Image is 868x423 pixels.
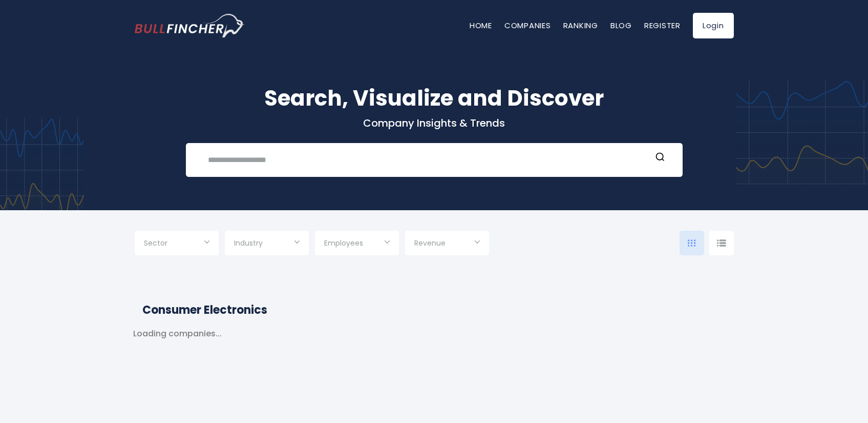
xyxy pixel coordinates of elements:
[135,82,734,114] h1: Search, Visualize and Discover
[644,20,681,31] a: Register
[414,238,446,248] span: Revenue
[324,238,363,248] span: Employees
[470,20,492,31] a: Home
[653,152,667,165] button: Search
[324,235,390,253] input: Selection
[135,14,245,37] a: Go to homepage
[234,238,263,248] span: Industry
[504,20,551,31] a: Companies
[234,235,300,253] input: Selection
[135,116,734,130] p: Company Insights & Trends
[142,301,726,318] h2: Consumer Electronics
[563,20,598,31] a: Ranking
[414,235,480,253] input: Selection
[144,238,167,248] span: Sector
[144,235,209,253] input: Selection
[135,14,245,37] img: bullfincher logo
[688,239,696,247] img: icon-comp-grid.svg
[693,13,734,38] a: Login
[717,239,726,247] img: icon-comp-list-view.svg
[610,20,632,31] a: Blog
